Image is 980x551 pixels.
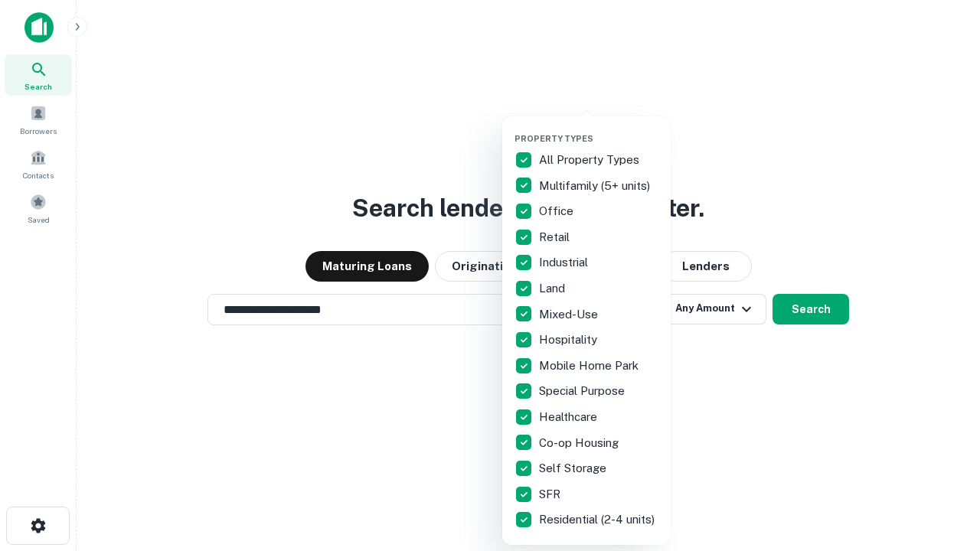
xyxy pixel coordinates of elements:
p: Mobile Home Park [539,357,642,375]
p: Special Purpose [539,382,628,400]
p: Industrial [539,253,591,272]
p: Hospitality [539,331,600,349]
p: Office [539,202,577,220]
p: All Property Types [539,151,642,169]
p: Multifamily (5+ units) [539,177,653,195]
p: Self Storage [539,459,609,478]
p: SFR [539,485,563,504]
p: Land [539,279,568,298]
span: Property Types [514,134,593,143]
p: Co-op Housing [539,434,622,452]
p: Retail [539,228,573,246]
p: Mixed-Use [539,305,601,324]
iframe: Chat Widget [903,429,980,502]
p: Healthcare [539,408,600,426]
p: Residential (2-4 units) [539,510,658,529]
